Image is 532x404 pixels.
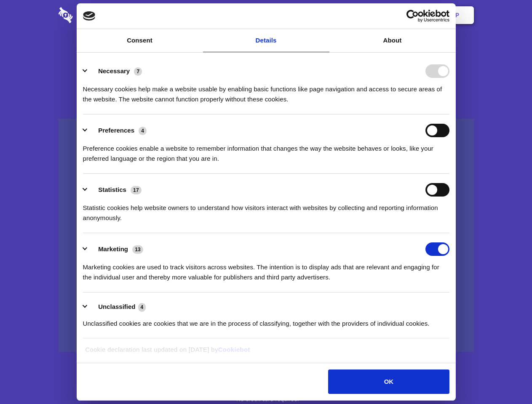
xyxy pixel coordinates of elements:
button: OK [328,369,449,394]
span: 13 [132,245,143,254]
div: Cookie declaration last updated on [DATE] by [79,345,453,361]
a: Details [203,29,329,52]
div: Unclassified cookies are cookies that we are in the process of classifying, together with the pro... [83,312,449,329]
a: Pricing [247,2,284,28]
button: Unclassified (4) [83,302,151,312]
a: Consent [77,29,203,52]
label: Marketing [98,245,128,252]
a: Usercentrics Cookiebot - opens in a new window [376,10,449,22]
label: Preferences [98,127,134,134]
button: Necessary (7) [83,64,147,78]
label: Necessary [98,67,130,74]
a: Login [382,2,419,28]
button: Preferences (4) [83,124,152,137]
label: Statistics [98,186,126,193]
img: logo-wordmark-white-trans-d4663122ce5f474addd5e946df7df03e33cb6a1c49d2221995e7729f52c070b2.svg [59,7,131,23]
div: Necessary cookies help make a website usable by enabling basic functions like page navigation and... [83,78,449,104]
h1: Eliminate Slack Data Loss. [59,38,474,68]
span: 17 [131,186,142,194]
iframe: Drift Widget Chat Controller [490,362,522,394]
div: Preference cookies enable a website to remember information that changes the way the website beha... [83,137,449,164]
span: 4 [138,303,146,311]
span: 4 [139,127,147,135]
a: About [329,29,456,52]
div: Statistic cookies help website owners to understand how visitors interact with websites by collec... [83,197,449,223]
a: Wistia video thumbnail [59,119,474,352]
a: Contact [342,2,380,28]
a: Cookiebot [218,346,250,353]
h4: Auto-redaction of sensitive data, encrypted data sharing and self-destructing private chats. Shar... [59,77,474,104]
div: Marketing cookies are used to track visitors across websites. The intention is to display ads tha... [83,256,449,282]
span: 7 [134,67,142,76]
img: logo [83,11,96,21]
button: Statistics (17) [83,183,147,197]
button: Marketing (13) [83,242,149,256]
